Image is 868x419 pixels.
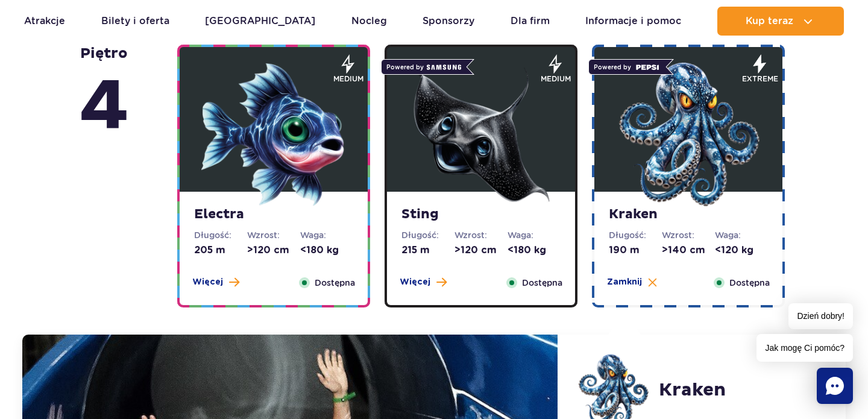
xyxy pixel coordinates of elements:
[194,244,247,257] dd: 205 m
[662,229,715,241] dt: Wzrost:
[300,229,353,241] dt: Waga:
[756,334,853,362] span: Jak mogę Ci pomóc?
[194,206,353,223] strong: Electra
[192,276,223,288] span: Więcej
[454,244,508,257] dd: >120 cm
[400,276,447,288] button: Więcej
[351,7,387,36] a: Nocleg
[423,7,474,36] a: Sponsorzy
[585,7,681,36] a: Informacje i pomoc
[24,7,65,36] a: Atrakcje
[315,276,355,289] span: Dostępna
[662,244,715,257] dd: >140 cm
[742,74,778,84] span: extreme
[717,7,844,36] button: Kup teraz
[607,276,642,288] span: Zamknij
[541,74,571,84] span: medium
[454,229,508,241] dt: Wzrost:
[300,244,353,257] dd: <180 kg
[333,74,363,84] span: medium
[247,244,300,257] dd: >120 cm
[400,276,430,288] span: Więcej
[401,206,561,223] strong: Sting
[80,45,129,152] strong: piętro
[401,229,454,241] dt: Długość:
[201,62,346,207] img: 683e9dc030483830179588.png
[715,244,768,257] dd: <120 kg
[729,276,770,289] span: Dostępna
[659,379,726,401] h2: Kraken
[616,62,761,207] img: 683e9df96f1c7957131151.png
[511,7,550,36] a: Dla firm
[508,244,561,257] dd: <180 kg
[715,229,768,241] dt: Waga:
[401,244,454,257] dd: 215 m
[609,229,662,241] dt: Długość:
[817,368,853,404] div: Chat
[508,229,561,241] dt: Waga:
[80,63,129,152] span: 4
[192,276,239,288] button: Więcej
[746,16,793,27] span: Kup teraz
[409,62,553,207] img: 683e9dd6f19b1268161416.png
[101,7,169,36] a: Bilety i oferta
[588,59,666,75] span: Powered by
[381,59,467,75] span: Powered by
[609,206,768,223] strong: Kraken
[788,303,853,329] span: Dzień dobry!
[205,7,315,36] a: [GEOGRAPHIC_DATA]
[607,276,657,288] button: Zamknij
[247,229,300,241] dt: Wzrost:
[609,244,662,257] dd: 190 m
[522,276,562,289] span: Dostępna
[194,229,247,241] dt: Długość:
